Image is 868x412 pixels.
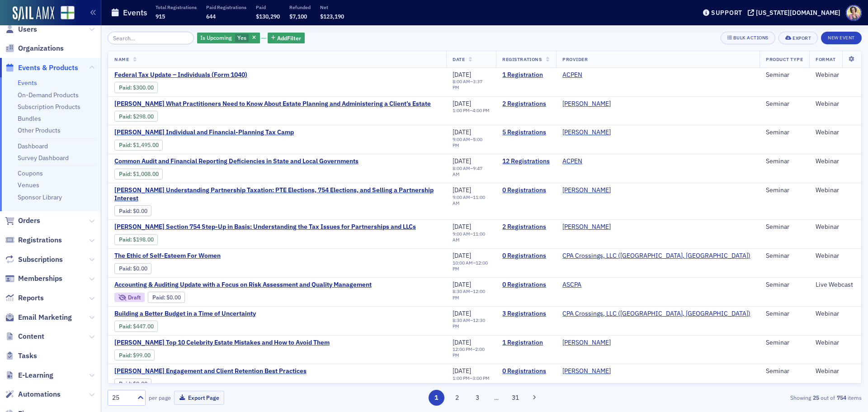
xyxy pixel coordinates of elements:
[733,35,769,40] div: Bulk Actions
[119,352,130,359] a: Paid
[508,390,524,406] button: 31
[453,78,470,85] time: 8:00 AM
[453,136,470,142] time: 9:00 AM
[18,351,37,361] span: Tasks
[119,113,130,120] a: Paid
[114,82,158,93] div: Paid: 1 - $30000
[502,252,550,260] a: 0 Registrations
[114,205,151,216] div: Paid: 0 - $0
[453,137,490,148] div: –
[821,33,862,41] a: New Event
[562,310,750,318] span: CPA Crossings, LLC (Rochester, MI)
[18,181,39,189] a: Venues
[453,346,490,358] div: –
[114,293,145,302] div: Draft
[119,352,133,359] span: :
[114,71,266,79] a: Federal Tax Update – Individuals (Form 1040)
[711,9,742,17] div: Support
[148,292,185,303] div: Paid: 0 - $0
[18,331,44,341] span: Content
[453,288,485,300] time: 12:00 PM
[453,194,470,200] time: 9:00 AM
[133,352,151,359] span: $99.00
[816,367,855,375] div: Webinar
[562,252,750,260] span: CPA Crossings, LLC (Rochester, MI)
[562,128,619,137] span: SURGENT
[119,380,130,387] a: Paid
[453,71,471,79] span: [DATE]
[18,193,62,201] a: Sponsor Library
[114,281,372,289] a: Accounting & Auditing Update with a Focus on Risk Assessment and Quality Management
[133,236,154,243] span: $198.00
[289,4,311,10] p: Refunded
[453,99,471,108] span: [DATE]
[778,32,818,44] button: Export
[119,323,133,330] span: :
[133,113,154,120] span: $298.00
[453,260,488,272] time: 12:00 PM
[133,208,147,214] span: $0.00
[766,310,803,318] div: Seminar
[756,9,840,17] div: [US_STATE][DOMAIN_NAME]
[472,107,490,114] time: 4:00 PM
[277,34,301,42] span: Add Filter
[562,310,750,318] a: CPA Crossings, LLC ([GEOGRAPHIC_DATA], [GEOGRAPHIC_DATA])
[453,223,471,231] span: [DATE]
[748,9,844,16] button: [US_STATE][DOMAIN_NAME]
[114,223,416,231] a: [PERSON_NAME] Section 754 Step-Up in Basis: Understanding the Tax Issues for Partnerships and LLCs
[174,391,224,405] button: Export Page
[453,260,473,266] time: 10:00 AM
[18,24,37,34] span: Users
[562,367,611,375] a: [PERSON_NAME]
[114,128,294,137] a: [PERSON_NAME] Individual and Financial-Planning Tax Camp
[816,128,855,137] div: Webinar
[453,56,465,62] span: Date
[114,379,151,389] div: Paid: 0 - $0
[502,367,550,375] a: 0 Registrations
[453,289,490,300] div: –
[18,154,69,162] a: Survey Dashboard
[766,367,803,375] div: Seminar
[502,157,550,166] a: 12 Registrations
[821,32,862,44] button: New Event
[562,71,582,79] a: ACPEN
[18,63,78,73] span: Events & Products
[114,252,266,260] a: The Ethic of Self-Esteem For Women
[133,265,147,272] span: $0.00
[502,281,550,289] a: 0 Registrations
[114,234,158,245] div: Paid: 3 - $19800
[119,142,133,148] span: :
[816,281,855,289] div: Live Webcast
[119,208,133,214] span: :
[119,170,133,177] span: :
[816,252,855,260] div: Webinar
[5,63,78,73] a: Events & Products
[18,255,63,265] span: Subscriptions
[200,34,232,41] span: Is Upcoming
[453,107,470,114] time: 1:00 PM
[133,84,154,91] span: $300.00
[119,170,130,177] a: Paid
[114,128,294,137] span: Surgent's Individual and Financial-Planning Tax Camp
[133,323,154,330] span: $447.00
[5,274,62,284] a: Memberships
[766,281,803,289] div: Seminar
[5,351,37,361] a: Tasks
[206,4,246,10] p: Paid Registrations
[617,393,862,402] div: Showing out of items
[453,136,482,148] time: 5:00 PM
[5,216,40,226] a: Orders
[562,281,619,289] span: ASCPA
[114,100,431,108] a: [PERSON_NAME] What Practitioners Need to Know About Estate Planning and Administering a Client’s ...
[453,108,490,114] div: –
[5,389,61,399] a: Automations
[835,393,848,402] strong: 754
[453,251,471,260] span: [DATE]
[449,390,465,406] button: 2
[470,390,486,406] button: 3
[816,71,855,79] div: Webinar
[18,91,79,99] a: On-Demand Products
[149,393,171,402] label: per page
[152,294,164,301] a: Paid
